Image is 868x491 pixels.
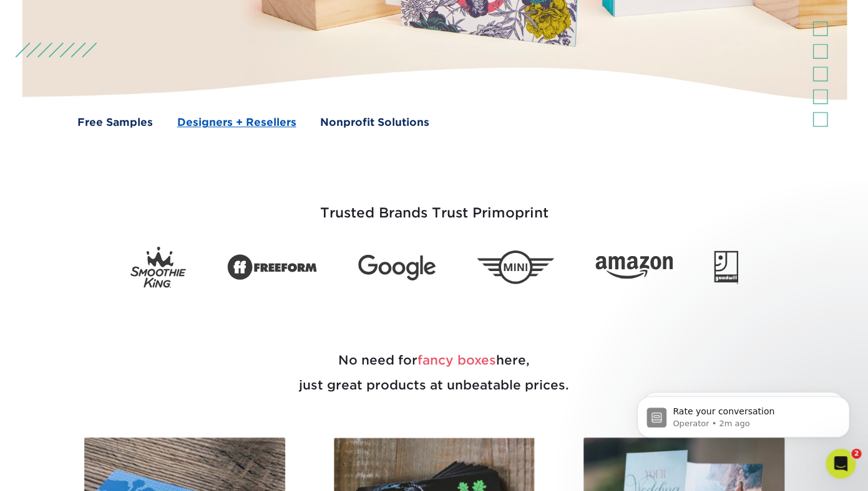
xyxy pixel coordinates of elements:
[130,246,186,288] img: Smoothie King
[69,318,799,427] h2: No need for here, just great products at unbeatable prices.
[69,175,799,236] h3: Trusted Brands Trust Primoprint
[358,254,436,280] img: Google
[320,115,429,130] a: Nonprofit Solutions
[417,353,496,368] span: fancy boxes
[177,115,296,130] a: Designers + Resellers
[618,370,868,457] iframe: Intercom notifications message
[595,255,673,279] img: Amazon
[826,449,856,479] iframe: Intercom live chat
[3,453,106,487] iframe: Google Customer Reviews
[477,250,554,284] img: Mini
[227,247,317,287] img: Freeform
[851,449,861,459] span: 2
[714,250,738,284] img: Goodwill
[77,115,153,130] a: Free Samples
